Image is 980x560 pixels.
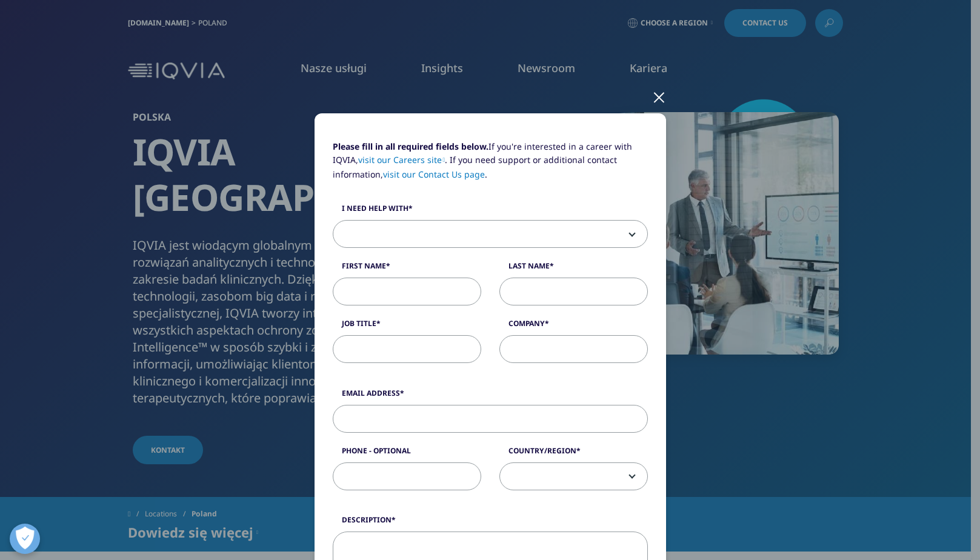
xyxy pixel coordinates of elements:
[499,261,648,278] label: Last Name
[499,445,648,462] label: Country/Region
[333,445,481,462] label: Phone - Optional
[333,388,648,405] label: Email Address
[499,318,648,335] label: Company
[333,203,648,220] label: I need help with
[333,140,648,190] p: If you're interested in a career with IQVIA, . If you need support or additional contact informat...
[333,141,488,152] strong: Please fill in all required fields below.
[333,318,481,335] label: Job Title
[358,154,445,165] a: visit our Careers site
[383,168,485,180] a: visit our Contact Us page
[333,261,481,278] label: First Name
[333,515,648,532] label: Description
[10,524,40,554] button: Open Preferences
